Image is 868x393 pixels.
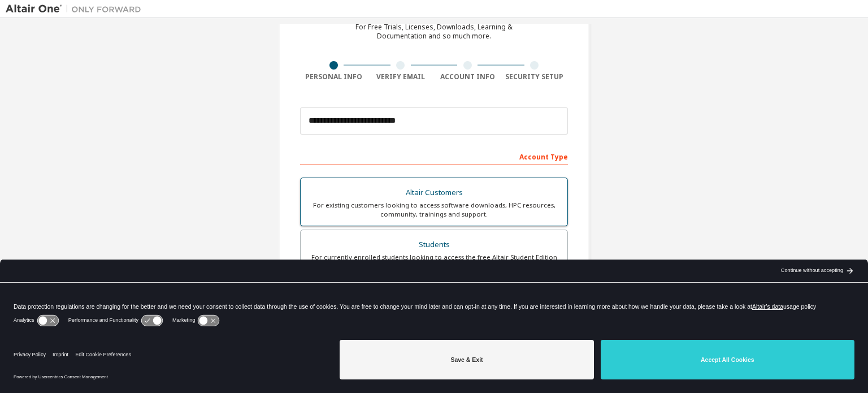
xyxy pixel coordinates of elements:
[300,72,367,81] div: Personal Info
[501,72,568,81] div: Security Setup
[300,147,568,165] div: Account Type
[307,201,561,219] div: For existing customers looking to access software downloads, HPC resources, community, trainings ...
[355,23,513,41] div: For Free Trials, Licenses, Downloads, Learning & Documentation and so much more.
[307,237,561,253] div: Students
[307,185,561,201] div: Altair Customers
[434,72,501,81] div: Account Info
[6,3,147,15] img: Altair One
[307,253,561,271] div: For currently enrolled students looking to access the free Altair Student Edition bundle and all ...
[367,72,435,81] div: Verify Email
